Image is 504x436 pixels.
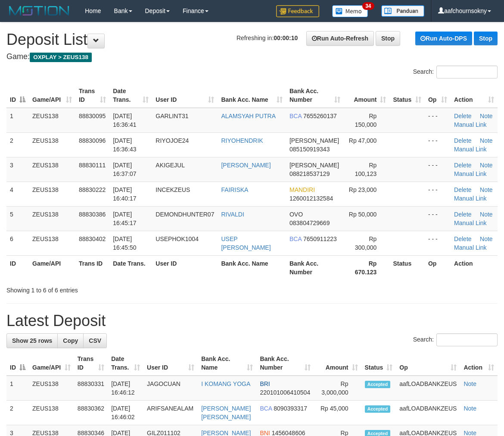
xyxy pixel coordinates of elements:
h1: Deposit List [6,31,498,48]
span: Rp 100,123 [355,162,377,177]
td: - - - [425,157,451,182]
span: [DATE] 16:36:41 [113,113,137,128]
a: Delete [454,137,471,144]
a: Delete [454,162,471,169]
a: [PERSON_NAME] [PERSON_NAME] [201,405,251,420]
th: Amount: activate to sort column ascending [314,351,361,376]
span: Copy 7650911223 to clipboard [303,235,337,242]
a: Note [480,211,493,218]
td: - - - [425,182,451,206]
td: ZEUS138 [29,376,74,401]
a: Run Auto-Refresh [306,31,374,46]
td: 3 [6,157,29,182]
a: Show 25 rows [6,333,58,348]
a: Note [480,186,493,193]
th: Game/API [29,255,75,280]
span: Copy 088218537129 to clipboard [289,170,330,177]
a: Delete [454,113,471,119]
input: Search: [436,66,498,78]
span: [PERSON_NAME] [289,137,339,144]
span: [PERSON_NAME] [289,162,339,169]
span: 88830111 [79,162,106,169]
span: OVO [289,211,303,218]
span: [DATE] 16:45:50 [113,235,137,251]
h4: Game: [6,53,498,61]
a: FAIRISKA [221,186,248,193]
td: [DATE] 16:46:02 [108,401,143,425]
span: Accepted [365,405,391,413]
span: Show 25 rows [12,337,52,344]
th: Bank Acc. Number [286,255,344,280]
span: Rp 150,000 [355,113,377,128]
span: [DATE] 16:37:07 [113,162,137,177]
a: Copy [57,333,84,348]
td: 88830331 [74,376,108,401]
th: ID [6,255,29,280]
span: Copy 8090393317 to clipboard [274,405,307,412]
a: Stop [376,31,400,46]
span: BCA [289,235,302,242]
th: Bank Acc. Name [218,255,286,280]
a: Manual Link [454,146,487,153]
th: ID: activate to sort column descending [6,351,29,376]
td: ZEUS138 [29,231,75,255]
a: [PERSON_NAME] [221,162,271,169]
span: [DATE] 16:45:17 [113,211,137,226]
th: User ID [152,255,218,280]
th: Rp 670.123 [344,255,389,280]
span: 88830096 [79,137,106,144]
span: Rp 23,000 [349,186,377,193]
td: ZEUS138 [29,132,75,157]
span: 34 [362,2,374,10]
th: Bank Acc. Number: activate to sort column ascending [286,83,344,108]
span: Copy 1260012132584 to clipboard [289,195,333,202]
th: Trans ID: activate to sort column ascending [75,83,109,108]
span: MANDIRI [289,186,315,193]
span: 88830095 [79,113,106,119]
img: Feedback.jpg [276,5,319,17]
span: OXPLAY > ZEUS138 [30,53,92,62]
a: Note [480,235,493,242]
th: Status: activate to sort column ascending [389,83,425,108]
span: BCA [289,113,302,119]
td: - - - [425,231,451,255]
td: - - - [425,108,451,133]
label: Search: [413,66,498,78]
span: DEMONDHUNTER07 [156,211,214,218]
h1: Latest Deposit [6,312,498,329]
span: Rp 47,000 [349,137,377,144]
a: Note [480,137,493,144]
a: Note [464,405,476,412]
a: USEP [PERSON_NAME] [221,235,271,251]
span: Accepted [365,381,391,388]
td: 2 [6,401,29,425]
span: Copy 220101006410504 to clipboard [260,389,310,396]
th: Status [389,255,425,280]
strong: 00:00:10 [274,35,298,41]
td: 2 [6,132,29,157]
a: Note [480,162,493,169]
span: Copy 083804729669 to clipboard [289,220,330,226]
a: I KOMANG YOGA [201,380,250,387]
th: Bank Acc. Name: activate to sort column ascending [198,351,256,376]
td: - - - [425,206,451,231]
span: Refreshing in: [236,35,298,41]
td: 6 [6,231,29,255]
th: Date Trans.: activate to sort column ascending [108,351,143,376]
span: 88830386 [79,211,106,218]
a: ALAMSYAH PUTRA [221,113,276,119]
th: Bank Acc. Number: activate to sort column ascending [256,351,314,376]
span: CSV [89,337,101,344]
th: User ID: activate to sort column ascending [152,83,218,108]
td: JAGOCUAN [143,376,198,401]
td: - - - [425,132,451,157]
td: Rp 3,000,000 [314,376,361,401]
a: Manual Link [454,195,487,202]
a: Note [464,380,476,387]
td: 88830362 [74,401,108,425]
th: User ID: activate to sort column ascending [143,351,198,376]
span: 88830222 [79,186,106,193]
div: Showing 1 to 6 of 6 entries [6,282,204,295]
td: ARIFSANEALAM [143,401,198,425]
a: Manual Link [454,244,487,251]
